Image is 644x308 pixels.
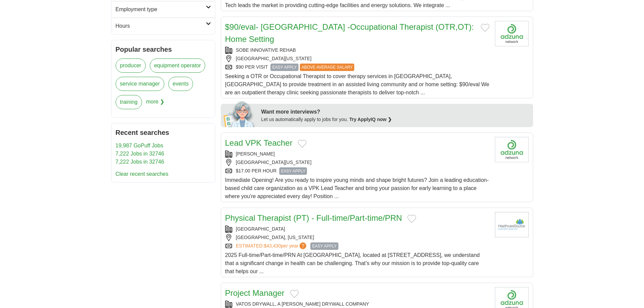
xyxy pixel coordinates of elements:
a: training [116,95,142,109]
span: ABOVE AVERAGE SALARY [300,64,355,71]
span: EASY APPLY [310,242,338,250]
span: more ❯ [146,95,164,113]
span: EASY APPLY [270,64,298,71]
button: Add to favorite jobs [298,140,307,148]
img: apply-iq-scientist.png [223,100,256,127]
div: [GEOGRAPHIC_DATA], [US_STATE] [225,234,490,241]
div: $17.00 PER HOUR [225,167,490,175]
a: ESTIMATED:$43,430per year? [236,242,308,250]
a: Try ApplyIQ now ❯ [349,117,392,122]
button: Add to favorite jobs [290,290,299,298]
h2: Recent searches [116,127,211,138]
a: Lead VPK Teacher [225,138,293,147]
span: $43,430 [264,243,281,248]
button: Add to favorite jobs [407,215,416,223]
div: [GEOGRAPHIC_DATA][US_STATE] [225,159,490,166]
span: ? [300,242,306,249]
div: [PERSON_NAME] [225,150,490,158]
div: [GEOGRAPHIC_DATA][US_STATE] [225,55,490,62]
a: Physical Therapist (PT) - Full-time/Part-time/PRN [225,213,402,222]
a: 19,987 GoPuff Jobs [116,143,163,148]
div: SOBE INNOVATIVE REHAB [225,47,490,54]
h2: Hours [116,22,206,30]
button: Add to favorite jobs [481,24,490,32]
span: Seeking a OTR or Occupational Therapist to cover therapy services in [GEOGRAPHIC_DATA], [GEOGRAPH... [225,73,490,95]
img: Company logo [495,137,529,162]
img: Company logo [495,212,529,237]
div: [GEOGRAPHIC_DATA] [225,226,490,233]
h2: Employment type [116,5,206,14]
a: Hours [112,18,215,34]
a: Project Manager [225,288,285,298]
div: Let us automatically apply to jobs for you. [261,116,529,123]
div: Want more interviews? [261,108,529,116]
div: $90 PER VISIT [225,64,490,71]
a: producer [116,58,146,73]
a: Clear recent searches [116,171,169,177]
span: EASY APPLY [279,167,307,175]
img: Company logo [495,21,529,46]
a: 7,222 Jobs in 32746 [116,159,164,165]
span: Immediate Opening! Are you ready to inspire young minds and shape bright futures? Join a leading ... [225,177,489,199]
h2: Popular searches [116,44,211,54]
a: equipment operator [150,58,206,73]
a: service manager [116,77,164,91]
div: VATOS DRYWALL, A [PERSON_NAME] DRYWALL COMPANY [225,301,490,308]
span: 2025 Full-time/Part-time/PRN At [GEOGRAPHIC_DATA], located at [STREET_ADDRESS], we understand tha... [225,252,480,274]
a: $90/eval- [GEOGRAPHIC_DATA] -Occupational Therapist (OTR,OT): Home Setting [225,22,474,44]
a: Employment type [112,1,215,18]
a: events [168,77,193,91]
a: 7,222 Jobs in 32746 [116,151,164,157]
